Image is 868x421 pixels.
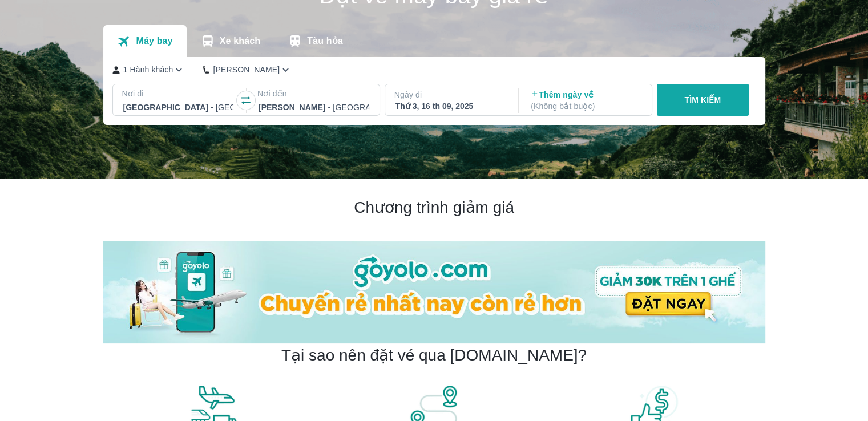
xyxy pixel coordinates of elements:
[203,64,292,76] button: [PERSON_NAME]
[122,88,235,99] p: Nơi đi
[220,35,260,47] p: Xe khách
[395,100,506,112] div: Thứ 3, 16 th 09, 2025
[103,241,765,343] img: banner-home
[136,35,172,47] p: Máy bay
[394,89,507,100] p: Ngày đi
[531,100,641,112] p: ( Không bắt buộc )
[657,84,749,116] button: TÌM KIẾM
[307,35,343,47] p: Tàu hỏa
[684,94,721,106] p: TÌM KIẾM
[213,64,280,75] p: [PERSON_NAME]
[112,64,185,76] button: 1 Hành khách
[123,64,173,75] p: 1 Hành khách
[103,197,765,218] h2: Chương trình giảm giá
[103,25,357,57] div: transportation tabs
[531,89,641,112] p: Thêm ngày về
[257,88,370,99] p: Nơi đến
[281,345,587,366] h2: Tại sao nên đặt vé qua [DOMAIN_NAME]?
